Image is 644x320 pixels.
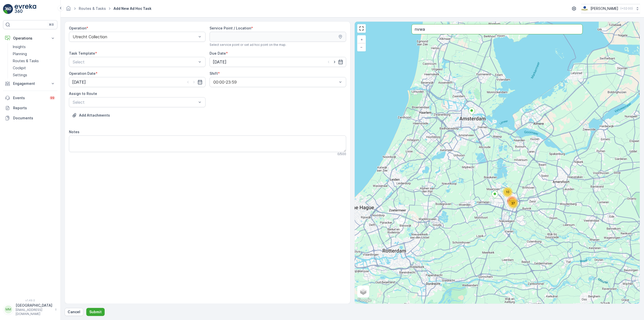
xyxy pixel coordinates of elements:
[358,36,365,43] a: Zoom In
[73,59,197,65] p: Select
[506,190,509,194] span: 10
[4,305,12,313] div: MM
[356,297,373,304] a: Open this area in Google Maps (opens a new window)
[210,26,251,30] label: Service Point / Location
[68,309,80,314] p: Cancel
[3,4,13,14] img: logo
[3,93,57,103] a: Events99
[507,196,517,206] div: 105
[13,51,27,56] p: Planning
[11,64,57,72] a: Cockpit
[89,309,102,314] p: Submit
[13,95,46,100] p: Events
[69,130,79,134] label: Notes
[69,51,95,55] label: Task Template
[112,6,152,11] span: Add New Ad Hoc Task
[3,113,57,123] a: Documents
[11,50,57,57] a: Planning
[69,26,86,30] label: Operation
[13,116,55,121] p: Documents
[69,91,97,96] label: Assign to Route
[210,43,286,47] span: Select service point or set ad hoc point on the map.
[210,51,226,55] label: Due Date
[3,79,57,89] button: Engagement
[49,23,54,27] p: ⌘B
[79,113,110,118] p: Add Attachments
[210,57,346,67] input: dd/mm/yyyy
[13,58,39,63] p: Routes & Tasks
[358,25,365,32] a: View Fullscreen
[11,43,57,50] a: Insights
[13,36,47,41] p: Operations
[66,8,71,12] a: Homepage
[590,6,618,11] p: [PERSON_NAME]
[412,24,583,34] input: Search address or service points
[13,44,26,49] p: Insights
[3,303,57,316] button: MM[GEOGRAPHIC_DATA][EMAIL_ADDRESS][DOMAIN_NAME]
[3,299,57,302] span: v 1.49.0
[65,308,83,316] button: Cancel
[356,297,373,304] img: Google
[13,65,26,70] p: Cockpit
[210,71,218,76] label: Shift
[86,308,105,316] button: Submit
[69,77,206,87] input: dd/mm/yyyy
[508,198,518,208] div: 37
[11,57,57,64] a: Routes & Tasks
[620,7,633,11] p: ( +02:00 )
[360,45,363,49] span: −
[337,152,346,156] p: 0 / 500
[13,81,47,86] p: Engagement
[15,4,36,14] img: logo_light-DOdMpM7g.png
[511,201,515,205] span: 37
[3,33,57,43] button: Operations
[11,72,57,79] a: Settings
[13,73,27,78] p: Settings
[358,43,365,51] a: Zoom Out
[79,6,106,11] a: Routes & Tasks
[3,103,57,113] a: Reports
[69,111,113,119] button: Upload File
[50,96,54,100] p: 99
[16,308,52,316] p: [EMAIL_ADDRESS][DOMAIN_NAME]
[581,6,588,11] img: basis-logo_rgb2x.png
[13,105,55,111] p: Reports
[16,303,52,308] p: [GEOGRAPHIC_DATA]
[358,286,369,297] a: Layers
[509,199,514,203] span: 105
[360,37,363,42] span: +
[503,187,513,197] div: 10
[69,71,96,76] label: Operation Date
[581,4,640,13] button: [PERSON_NAME](+02:00)
[73,99,197,105] p: Select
